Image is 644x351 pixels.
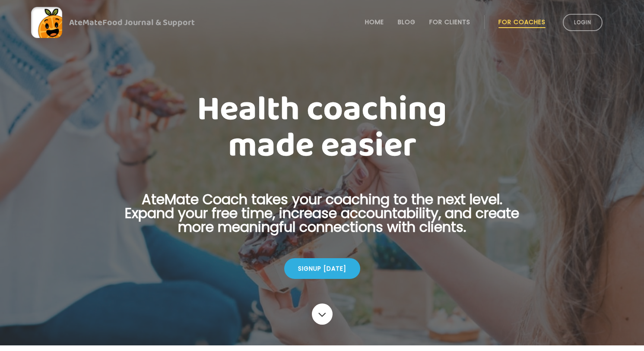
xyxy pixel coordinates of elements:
a: Login [563,14,603,31]
h1: Health coaching made easier [111,92,533,164]
a: For Coaches [498,19,546,25]
div: AteMate [62,16,195,29]
span: Food Journal & Support [102,16,195,29]
a: For Clients [429,19,470,25]
a: Home [365,19,384,25]
p: AteMate Coach takes your coaching to the next level. Expand your free time, increase accountabili... [111,193,533,244]
div: Signup [DATE] [284,258,360,279]
a: AteMateFood Journal & Support [31,7,613,38]
a: Blog [398,19,416,25]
